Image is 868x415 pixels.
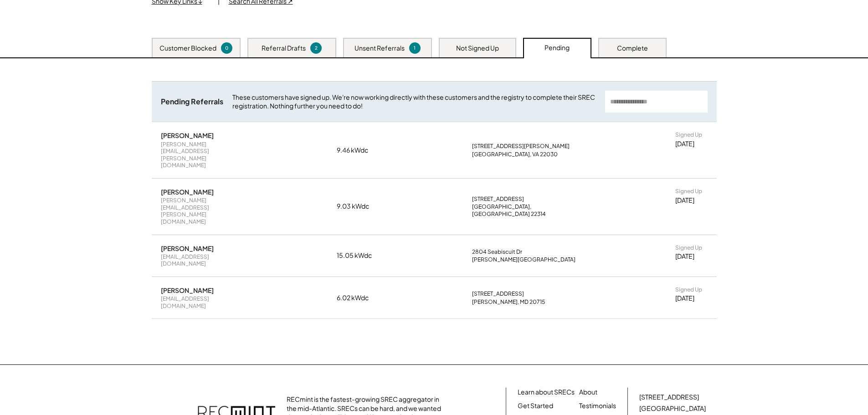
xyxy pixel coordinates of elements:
[518,401,553,410] a: Get Started
[675,294,694,303] div: [DATE]
[161,141,247,169] div: [PERSON_NAME][EMAIL_ADDRESS][PERSON_NAME][DOMAIN_NAME]
[639,404,706,413] div: [GEOGRAPHIC_DATA]
[675,131,702,138] div: Signed Up
[472,143,570,150] div: [STREET_ADDRESS][PERSON_NAME]
[161,295,247,309] div: [EMAIL_ADDRESS][DOMAIN_NAME]
[337,202,382,211] div: 9.03 kWdc
[472,248,522,256] div: 2804 Seabiscuit Dr
[161,244,214,252] div: [PERSON_NAME]
[675,188,702,195] div: Signed Up
[161,188,214,196] div: [PERSON_NAME]
[579,388,597,397] a: About
[472,256,575,263] div: [PERSON_NAME][GEOGRAPHIC_DATA]
[337,146,382,155] div: 9.46 kWdc
[161,131,214,139] div: [PERSON_NAME]
[222,45,231,51] div: 0
[262,44,306,53] div: Referral Drafts
[472,195,524,203] div: [STREET_ADDRESS]
[675,252,694,261] div: [DATE]
[159,44,216,53] div: Customer Blocked
[337,293,382,302] div: 6.02 kWdc
[456,44,499,53] div: Not Signed Up
[617,44,648,53] div: Complete
[472,290,524,297] div: [STREET_ADDRESS]
[161,286,214,294] div: [PERSON_NAME]
[472,298,545,306] div: [PERSON_NAME], MD 20715
[337,251,382,260] div: 15.05 kWdc
[161,197,247,225] div: [PERSON_NAME][EMAIL_ADDRESS][PERSON_NAME][DOMAIN_NAME]
[675,286,702,293] div: Signed Up
[411,45,419,51] div: 1
[675,196,694,205] div: [DATE]
[579,401,616,410] a: Testimonials
[639,393,699,402] div: [STREET_ADDRESS]
[161,97,223,107] div: Pending Referrals
[544,43,570,52] div: Pending
[675,139,694,149] div: [DATE]
[354,44,405,53] div: Unsent Referrals
[675,244,702,251] div: Signed Up
[161,253,247,267] div: [EMAIL_ADDRESS][DOMAIN_NAME]
[312,45,320,51] div: 2
[472,203,586,217] div: [GEOGRAPHIC_DATA], [GEOGRAPHIC_DATA] 22314
[472,151,558,158] div: [GEOGRAPHIC_DATA], VA 22030
[518,388,575,397] a: Learn about SRECs
[232,93,596,111] div: These customers have signed up. We're now working directly with these customers and the registry ...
